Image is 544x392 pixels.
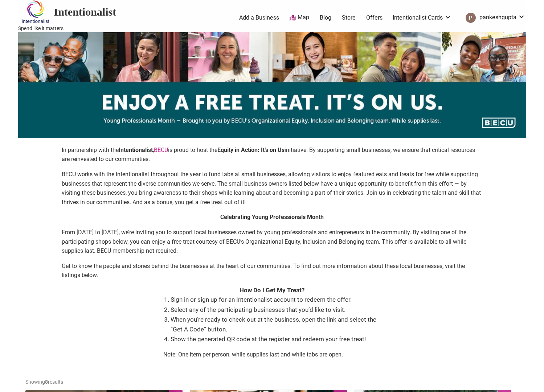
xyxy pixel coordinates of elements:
[342,14,356,22] a: Store
[45,379,48,385] b: 8
[171,315,381,334] li: When you’re ready to check out at the business, open the link and select the “Get A Code” button.
[18,32,526,138] img: sponsor logo
[171,305,381,315] li: Select any of the participating businesses that you’d like to visit.
[163,350,381,359] p: Note: One item per person, while supplies last and while tabs are open.
[171,295,381,305] li: Sign in or sign up for an Intentionalist account to redeem the offer.
[119,147,153,153] strong: Intentionalist
[239,14,279,22] a: Add a Business
[62,228,483,256] p: From [DATE] to [DATE], we’re inviting you to support local businesses owned by young professional...
[290,13,309,22] a: Map
[18,24,144,32] p: Spend like it matters
[393,14,451,22] a: Intentionalist Cards
[154,147,168,153] a: BECU
[62,145,483,164] p: In partnership with the , is proud to host the initiative. By supporting small businesses, we ens...
[217,147,285,153] strong: Equity in Action: It’s on Us
[240,286,304,294] strong: How Do I Get My Treat?
[366,14,383,22] a: Offers
[171,334,381,344] li: Show the generated QR code at the register and redeem your free treat!
[220,214,324,220] strong: Celebrating Young Professionals Month
[62,261,483,280] p: Get to know the people and stories behind the businesses at the heart of our communities. To find...
[320,14,331,22] a: Blog
[462,11,525,24] a: pankeshgupta
[62,170,483,207] p: BECU works with the Intentionalist throughout the year to fund tabs at small businesses, allowing...
[54,4,116,20] h2: Intentionalist
[25,379,63,385] span: Showing results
